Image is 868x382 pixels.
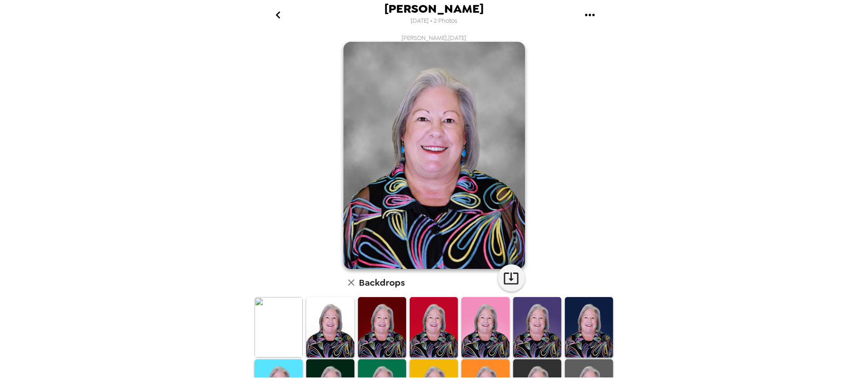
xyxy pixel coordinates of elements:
[384,3,484,15] span: [PERSON_NAME]
[402,34,466,42] span: [PERSON_NAME] , [DATE]
[343,42,525,269] img: user
[411,15,457,27] span: [DATE] • 2 Photos
[359,275,405,290] h6: Backdrops
[255,297,303,357] img: Original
